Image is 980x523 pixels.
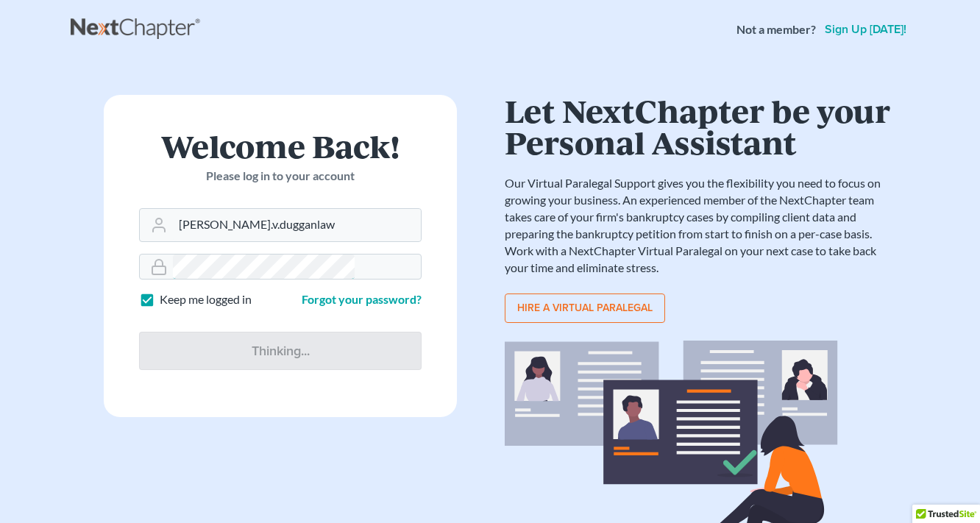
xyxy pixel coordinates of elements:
h1: Let NextChapter be your Personal Assistant [505,95,895,157]
p: Our Virtual Paralegal Support gives you the flexibility you need to focus on growing your busines... [505,175,895,276]
strong: Not a member? [736,21,816,38]
a: Sign up [DATE]! [822,24,909,35]
a: Forgot your password? [302,292,422,306]
input: Thinking... [139,332,422,370]
p: Please log in to your account [139,168,422,185]
label: Keep me logged in [160,291,252,308]
input: Email Address [173,209,421,241]
a: Hire a virtual paralegal [505,293,665,323]
h1: Welcome Back! [139,130,422,162]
